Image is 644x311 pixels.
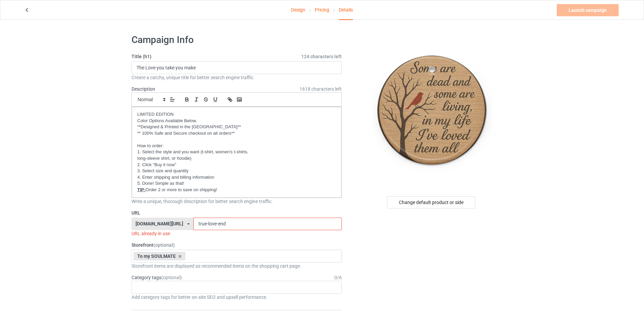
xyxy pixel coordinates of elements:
div: 0 / 6 [334,274,342,281]
a: Design [291,0,305,19]
div: Storefront items are displayed as recommended items on the shopping cart page. [132,263,342,269]
p: LIMITED EDITION [137,111,336,118]
p: 1. Select the style and you want (t-shirt, women's t-shirts, [137,149,336,155]
label: Category tags [132,274,182,281]
div: Details [339,0,353,20]
label: Description [132,86,155,92]
p: ** 100% Safe and Secure checkout on all orders** [137,130,336,137]
div: [DOMAIN_NAME][URL] [136,221,183,226]
span: 1618 characters left [300,86,342,92]
p: Color Options Available Below. [137,118,336,124]
p: 2. Click "Buy it now" [137,162,336,168]
div: URL already in use [132,230,342,237]
a: Pricing [315,0,329,19]
p: 3. Select size and quantity [137,168,336,174]
div: Change default product or side [387,196,475,208]
p: Order 2 or more to save on shipping! [137,187,336,193]
p: How to order: [137,143,336,149]
span: (optional) [161,275,182,280]
span: (optional) [153,242,175,248]
p: long-sleeve shirt, or hoodie) [137,155,336,162]
p: 5. Done! Simple as that! [137,180,336,187]
label: Title (h1) [132,53,342,60]
div: Add category tags for better on-site SEO and upsell performance. [132,294,342,301]
div: Create a catchy, unique title for better search engine traffic. [132,74,342,81]
span: 124 characters left [301,53,342,60]
p: 4. Enter shipping and billing information [137,174,336,181]
div: Write a unique, thorough description for better search engine traffic. [132,198,342,205]
label: Storefront [132,242,342,248]
label: URL [132,209,342,216]
div: To my SOULMATE [134,252,185,260]
u: TIP: [137,187,146,192]
p: **Designed & Printed in the [GEOGRAPHIC_DATA]** [137,124,336,130]
h1: Campaign Info [132,34,342,46]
